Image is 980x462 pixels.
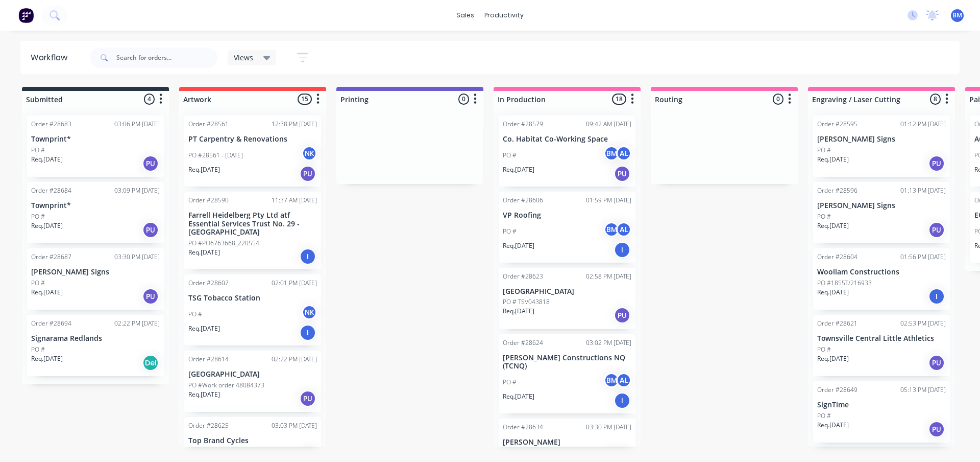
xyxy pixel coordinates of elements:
p: PO # [188,310,202,319]
div: Order #28683 [31,120,71,129]
p: Req. [DATE] [31,288,63,297]
div: Order #2859501:12 PM [DATE][PERSON_NAME] SignsPO #Req.[DATE]PU [813,115,950,177]
div: Order #2869402:22 PM [DATE]Signarama RedlandsPO #Req.[DATE]Del [27,315,164,376]
div: PU [142,222,159,238]
div: Order #2862302:58 PM [DATE][GEOGRAPHIC_DATA]PO # TSV043818Req.[DATE]PU [499,268,635,329]
p: PT Carpentry & Renovations [188,135,317,144]
p: Req. [DATE] [817,155,849,164]
div: Order #28595 [817,120,857,129]
p: TSG Tobacco Station [188,294,317,303]
div: Order #2859601:13 PM [DATE][PERSON_NAME] SignsPO #Req.[DATE]PU [813,182,950,243]
div: I [300,325,316,341]
div: Order #2856112:38 PM [DATE]PT Carpentry & RenovationsPO #28561 - [DATE]NKReq.[DATE]PU [184,115,321,187]
span: BM [952,11,962,20]
div: Order #28634 [503,423,543,432]
p: Req. [DATE] [817,421,849,430]
div: 03:30 PM [DATE] [114,252,160,262]
p: Townsville Central Little Athletics [817,334,946,343]
div: 03:06 PM [DATE] [114,120,160,129]
div: 01:13 PM [DATE] [900,186,946,195]
div: PU [142,155,159,172]
div: Order #28624 [503,338,543,348]
p: Req. [DATE] [817,288,849,297]
div: AL [616,222,631,237]
p: VP Roofing [503,211,631,220]
p: [PERSON_NAME] Signs [31,268,160,276]
p: PO #28561 - [DATE] [188,151,243,160]
p: [PERSON_NAME] Signs [817,135,946,144]
div: Order #28606 [503,196,543,205]
p: PO # [503,378,517,387]
p: PO # [31,212,45,221]
div: I [614,392,630,409]
div: Order #2859011:37 AM [DATE]Farrell Heidelberg Pty Ltd atf Essential Services Trust No. 29 - [GEOG... [184,192,321,269]
p: PO # [503,151,517,160]
p: Top Brand Cycles [188,436,317,445]
div: Order #28684 [31,186,71,195]
p: Signarama Redlands [31,334,160,343]
div: Order #2861402:22 PM [DATE][GEOGRAPHIC_DATA]PO #Work order 48084373Req.[DATE]PU [184,351,321,412]
p: [GEOGRAPHIC_DATA] [503,287,631,296]
div: PU [928,421,945,437]
p: SignTime [817,401,946,409]
div: Order #28623 [503,272,543,281]
span: Views [234,52,253,63]
p: Req. [DATE] [503,307,534,316]
div: Order #28625 [188,421,229,430]
div: 01:59 PM [DATE] [586,196,631,205]
p: [GEOGRAPHIC_DATA] [188,370,317,379]
p: PO # [31,146,45,155]
p: Req. [DATE] [503,165,534,174]
div: PU [614,307,630,324]
div: 02:22 PM [DATE] [272,355,317,364]
input: Search for orders... [116,48,217,68]
div: Order #28694 [31,319,71,328]
div: PU [928,222,945,238]
div: Order #2860601:59 PM [DATE]VP RoofingPO #BMALReq.[DATE]I [499,192,635,263]
div: 05:13 PM [DATE] [900,385,946,395]
div: sales [451,8,479,23]
div: Order #28604 [817,252,857,262]
div: I [300,248,316,265]
div: Order #2860702:01 PM [DATE]TSG Tobacco StationPO #NKReq.[DATE]I [184,274,321,345]
div: Order #28596 [817,186,857,195]
div: Del [142,355,159,371]
p: PO # TSV043818 [503,297,550,307]
p: PO #1855T/216933 [817,279,872,288]
div: PU [614,166,630,182]
p: PO # [503,227,517,236]
div: PU [928,155,945,172]
div: Order #28649 [817,385,857,395]
div: productivity [479,8,529,23]
div: Order #2860401:56 PM [DATE]Woollam ConstructionsPO #1855T/216933Req.[DATE]I [813,248,950,310]
p: Req. [DATE] [31,155,63,164]
p: [PERSON_NAME] [503,438,631,447]
p: Req. [DATE] [188,248,220,257]
div: 02:58 PM [DATE] [586,272,631,281]
div: Order #28687 [31,252,71,262]
div: Order #28590 [188,196,229,205]
div: Order #2868303:06 PM [DATE]Townprint*PO #Req.[DATE]PU [27,115,164,177]
img: Factory [18,8,34,23]
div: 03:30 PM [DATE] [586,423,631,432]
div: Order #28579 [503,120,543,129]
p: Townprint* [31,135,160,144]
div: 03:09 PM [DATE] [114,186,160,195]
div: 03:03 PM [DATE] [272,421,317,430]
div: BM [604,373,619,388]
div: Order #28607 [188,279,229,288]
p: PO # [817,345,831,354]
div: Order #28561 [188,120,229,129]
p: PO # [31,345,45,354]
div: 02:22 PM [DATE] [114,319,160,328]
div: Order #2864905:13 PM [DATE]SignTimePO #Req.[DATE]PU [813,381,950,443]
p: PO #PO6763668_220554 [188,239,259,248]
div: PU [928,355,945,371]
p: Farrell Heidelberg Pty Ltd atf Essential Services Trust No. 29 - [GEOGRAPHIC_DATA] [188,211,317,237]
div: Order #2868703:30 PM [DATE][PERSON_NAME] SignsPO #Req.[DATE]PU [27,248,164,310]
div: NK [302,146,317,161]
div: BM [604,222,619,237]
div: Order #2868403:09 PM [DATE]Townprint*PO #Req.[DATE]PU [27,182,164,243]
div: AL [616,146,631,161]
div: BM [604,146,619,161]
